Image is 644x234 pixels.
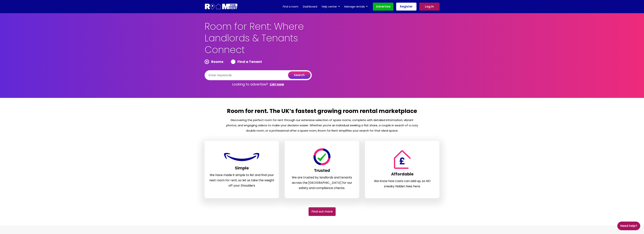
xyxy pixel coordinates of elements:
img: Room For Rent [223,151,261,163]
p: Looking to advertise? [205,80,312,88]
p: We are trusted by landlords and tenants across the [GEOGRAPHIC_DATA] for our safety and complianc... [289,175,355,191]
img: Logo for Room for Rent, featuring a welcoming design with a house icon and modern typography [205,3,238,10]
a: Need Help? [617,222,640,230]
p: Discovering the perfect room for rent through our extensive selection of spare rooms, complete wi... [226,117,418,133]
a: Manage rentals [344,4,368,9]
a: Log in [419,3,440,11]
label: Find a Tenant [231,59,262,64]
a: Find a room [283,4,298,9]
img: Room For Rent [392,150,413,169]
a: Help center [322,4,340,9]
h3: Affordable [370,172,435,178]
h3: Trusted [289,168,355,175]
h3: Simple [209,166,275,172]
a: Find out More [309,207,336,216]
img: Room For Rent [313,148,331,165]
a: Dashboard [303,4,317,9]
a: Advertise [373,3,393,11]
p: We know how costs can add up, so NO sneaky hidden fees here. [370,178,435,189]
p: We have made it simple to list and find your next room for rent, so let us take the weight off yo... [209,172,275,188]
label: Rooms [205,59,223,64]
input: Enter keywords [205,70,312,80]
button: search [288,71,311,79]
h2: Room for rent. The UK’s fastest growing room rental marketplace [226,107,418,117]
a: List now [270,82,284,87]
a: Register [396,3,416,11]
h1: Room for Rent: Where Landlords & Tenants Connect [205,21,331,59]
